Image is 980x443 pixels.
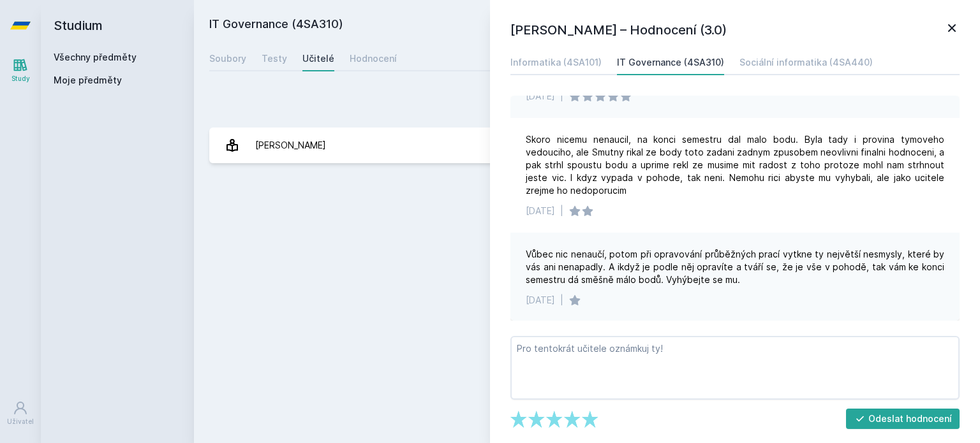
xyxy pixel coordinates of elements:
div: [DATE] [526,90,555,103]
div: Testy [262,52,287,65]
div: Study [11,74,30,84]
div: Učitelé [302,52,334,65]
a: Hodnocení [350,46,397,71]
a: Uživatel [3,394,38,433]
a: Study [3,51,38,90]
a: Testy [262,46,287,71]
div: Uživatel [7,417,34,426]
span: Moje předměty [54,74,122,87]
a: Soubory [209,46,246,71]
div: [PERSON_NAME] [255,133,326,158]
a: [PERSON_NAME] 12 hodnocení 3.0 [209,127,965,163]
a: Učitelé [302,46,334,71]
a: Všechny předměty [54,52,137,62]
div: | [560,90,563,103]
h2: IT Governance (4SA310) [209,15,822,36]
div: Skoro nicemu nenaucil, na konci semestru dal malo bodu. Byla tady i provina tymoveho vedouciho, a... [526,133,944,197]
div: Soubory [209,52,246,65]
div: Hodnocení [350,52,397,65]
